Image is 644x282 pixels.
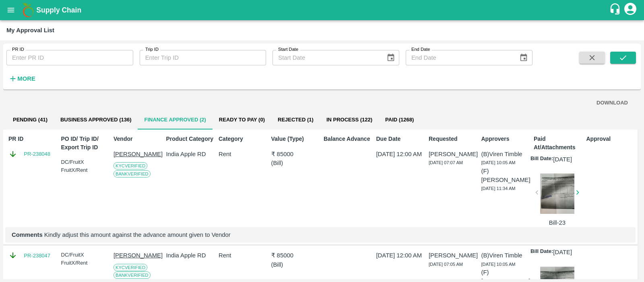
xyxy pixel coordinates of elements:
[516,50,531,65] button: Choose date
[20,2,36,18] img: logo
[166,251,215,260] p: India Apple RD
[553,248,572,257] p: [DATE]
[138,110,212,130] button: Finance Approved (2)
[553,155,572,164] p: [DATE]
[586,135,636,143] p: Approval
[481,150,530,159] p: (B) Viren Timble
[2,1,20,19] button: open drawer
[411,46,430,53] label: End Date
[609,3,623,17] div: customer-support
[8,135,58,143] p: PR ID
[219,251,268,260] p: Rent
[429,251,478,260] p: [PERSON_NAME]
[114,264,147,271] span: KYC Verified
[114,272,151,279] span: Bank Verified
[271,135,320,143] p: Value (Type)
[213,110,271,130] button: Ready To Pay (0)
[429,150,478,159] p: [PERSON_NAME]
[17,75,35,82] strong: More
[61,158,110,174] div: DC/FruitX FruitX/Rent
[114,162,147,169] span: KYC Verified
[593,96,631,110] button: DOWNLOAD
[379,110,420,130] button: Paid (1268)
[320,110,379,130] button: In Process (122)
[6,25,54,36] div: My Approval List
[623,2,638,19] div: account of current user
[271,150,320,159] p: ₹ 85000
[540,218,574,227] p: Bill-23
[140,50,266,65] input: Enter Trip ID
[12,232,43,238] b: Comments
[481,160,516,165] span: [DATE] 10:05 AM
[406,50,513,65] input: End Date
[114,170,151,178] span: Bank Verified
[36,6,81,14] b: Supply Chain
[12,230,629,239] p: Kindly adjust this amount against the advance amount given to Vendor
[534,135,583,152] p: Paid At/Attachments
[530,155,553,164] p: Bill Date:
[166,135,215,143] p: Product Category
[481,251,530,260] p: (B) Viren Timble
[324,135,373,143] p: Balance Advance
[271,159,320,167] p: ( Bill )
[271,260,320,269] p: ( Bill )
[429,135,478,143] p: Requested
[272,50,380,65] input: Start Date
[429,160,463,165] span: [DATE] 07:07 AM
[271,110,320,130] button: Rejected (1)
[481,186,516,191] span: [DATE] 11:34 AM
[114,135,163,143] p: Vendor
[219,150,268,159] p: Rent
[481,262,516,267] span: [DATE] 10:05 AM
[6,50,133,65] input: Enter PR ID
[24,252,50,260] a: PR-238047
[61,251,110,267] div: DC/FruitX FruitX/Rent
[166,150,215,159] p: India Apple RD
[481,167,530,185] p: (F) [PERSON_NAME]
[6,72,37,86] button: More
[219,135,268,143] p: Category
[376,135,425,143] p: Due Date
[383,50,398,65] button: Choose date
[376,150,425,159] p: [DATE] 12:00 AM
[36,4,609,16] a: Supply Chain
[376,251,425,260] p: [DATE] 12:00 AM
[61,135,110,152] p: PO ID/ Trip ID/ Export Trip ID
[145,46,159,53] label: Trip ID
[429,262,463,267] span: [DATE] 07:05 AM
[114,150,163,159] p: [PERSON_NAME]
[6,110,54,130] button: Pending (41)
[530,248,553,257] p: Bill Date:
[481,135,530,143] p: Approvers
[54,110,138,130] button: Business Approved (136)
[12,46,24,53] label: PR ID
[114,251,163,260] p: [PERSON_NAME]
[278,46,298,53] label: Start Date
[271,251,320,260] p: ₹ 85000
[24,150,50,158] a: PR-238048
